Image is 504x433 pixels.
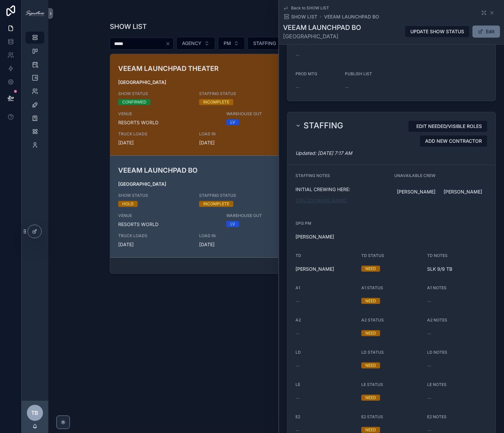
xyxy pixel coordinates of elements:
button: UPDATE SHOW STATUS [405,26,470,38]
span: LE NOTES [427,382,447,387]
span: LE [295,382,300,387]
div: NEED [365,362,376,369]
span: TD STATUS [361,253,384,258]
div: scrollable content [21,27,48,160]
span: UNAVAILABLE CREW [394,173,436,178]
span: PM [224,40,231,47]
a: [PERSON_NAME] [295,233,334,240]
div: LV [230,119,235,125]
span: Back to SHOW LIST [291,5,329,11]
span: STAFFING STATUS [199,193,272,198]
span: -- [427,362,431,369]
span: ADD NEW CONTRACTOR [425,138,482,144]
span: A2 [295,317,301,322]
a: [PERSON_NAME] [441,187,485,197]
span: VENUE [118,213,218,218]
div: HOLD [122,201,134,207]
a: VEEAM LAUNCHPAD BO [324,13,379,20]
a: [PERSON_NAME] [394,187,438,197]
span: TRUCK LOADS [118,233,191,239]
em: Updated: [DATE] 7:17 AM [295,150,352,156]
span: [DATE] [118,139,191,146]
a: Back to SHOW LIST [283,5,329,11]
span: SHOW STATUS [118,91,191,96]
div: INCOMPLETE [203,99,229,105]
div: NEED [365,330,376,336]
button: Select Button [218,37,245,50]
span: A2 NOTES [427,317,447,322]
h1: SHOW LIST [110,22,147,31]
button: Select Button [176,37,215,50]
span: LE STATUS [361,382,383,387]
span: A1 NOTES [427,285,447,290]
span: LD STATUS [361,350,384,355]
span: A1 STATUS [361,285,383,290]
span: LD [295,350,301,355]
span: -- [427,395,431,401]
span: [DATE] [118,241,191,248]
span: A2 STATUS [361,317,384,322]
strong: [GEOGRAPHIC_DATA] [118,79,166,85]
span: TB [32,409,39,417]
h1: VEEAM LAUNCHPAD BO [283,23,361,32]
span: TD [295,253,301,258]
button: ADD NEW CONTRACTOR [419,135,488,147]
h3: VEEAM LAUNCHPAD BO [118,165,326,175]
img: App logo [26,11,44,16]
button: Edit [472,26,500,38]
span: STAFFING [253,40,276,47]
span: -- [295,362,300,369]
span: PUBLISH LIST [345,71,372,76]
h2: STAFFING [304,120,343,131]
span: SHOW STATUS [118,193,191,198]
button: Clear [165,41,173,46]
div: NEED [365,395,376,401]
div: NEED [365,266,376,272]
p: INITIAL CREWING HERE: [295,186,389,193]
span: -- [345,84,349,91]
span: VENUE [118,111,218,117]
a: [URL][DOMAIN_NAME] [295,198,347,203]
span: -- [427,298,431,305]
span: LD NOTES [427,350,447,355]
span: E2 STATUS [361,414,383,419]
span: AGENCY [182,40,201,47]
span: WAREHOUSE OUT [226,213,326,218]
span: -- [427,330,431,337]
a: VEEAM LAUNCHPAD THEATER[GEOGRAPHIC_DATA]SHOW STATUSCONFIRMEDSTAFFING STATUSINCOMPLETEAGENCYEEGSPG... [110,54,442,156]
strong: [GEOGRAPHIC_DATA] [118,181,166,187]
span: -- [295,298,300,305]
button: Select Button [247,37,290,50]
span: RESORTS WORLD [118,119,218,126]
span: E2 NOTES [427,414,447,419]
a: VEEAM LAUNCHPAD BO[GEOGRAPHIC_DATA]SHOW STATUSHOLDSTAFFING STATUSINCOMPLETEAGENCYEEGSPG PM[PERSON... [110,156,442,257]
span: [PERSON_NAME] [444,188,482,195]
span: EDIT NEEDED/VISIBLE ROLES [416,123,482,130]
div: NEED [365,298,376,304]
span: PROD MTG [295,71,317,76]
span: E2 [295,414,300,419]
span: SHOW LIST [291,13,317,20]
span: [PERSON_NAME] [397,188,436,195]
span: STAFFING NOTES [295,173,330,178]
span: TD NOTES [427,253,448,258]
span: -- [295,84,300,91]
span: SLK 9/9 TB [427,266,488,272]
span: [DATE] [199,241,272,248]
span: UPDATE SHOW STATUS [410,28,464,35]
span: [GEOGRAPHIC_DATA] [283,32,361,40]
a: [PERSON_NAME] [295,266,334,272]
button: EDIT NEEDED/VISIBLE ROLES [408,120,488,132]
span: -- [295,330,300,337]
span: LOAD IN [199,131,272,137]
div: NEED [365,427,376,433]
h3: VEEAM LAUNCHPAD THEATER [118,63,326,74]
span: -- [295,52,300,58]
span: A1 [295,285,300,290]
span: LOAD IN [199,233,272,239]
span: [DATE] [199,139,272,146]
div: CONFIRMED [122,99,146,105]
